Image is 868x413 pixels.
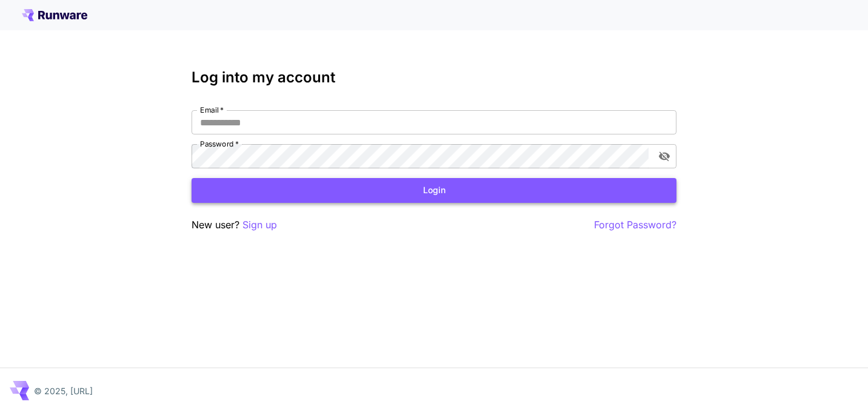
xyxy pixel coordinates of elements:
p: © 2025, [URL] [34,385,93,397]
label: Email [200,105,224,115]
button: Sign up [242,217,277,233]
p: New user? [192,217,277,233]
button: Forgot Password? [594,217,676,233]
label: Password [200,139,239,149]
button: Login [192,178,676,203]
button: toggle password visibility [653,145,675,167]
h3: Log into my account [192,69,676,86]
